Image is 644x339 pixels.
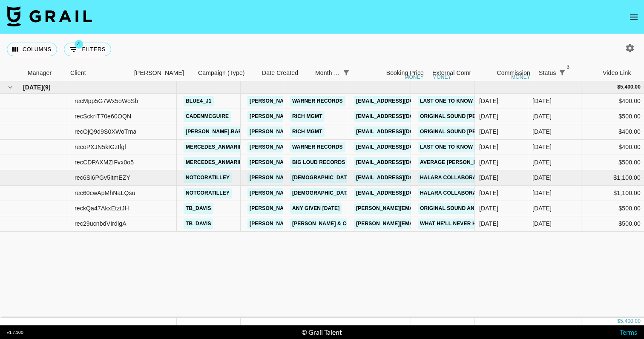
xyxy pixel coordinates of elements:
div: Sep '25 [532,158,552,167]
div: Sep '25 [532,204,552,213]
div: $ [617,83,620,91]
div: $ [617,318,620,325]
a: [PERSON_NAME][EMAIL_ADDRESS][DOMAIN_NAME] [247,96,386,106]
div: rec60cwApMhNaLQsu [75,189,135,197]
div: Status [539,65,556,81]
div: 9/9/2025 [479,127,498,136]
a: [PERSON_NAME][EMAIL_ADDRESS][DOMAIN_NAME] [247,142,386,152]
a: [PERSON_NAME].barkley22 [184,126,264,137]
a: notcoratilley [184,188,232,198]
div: Manager [23,65,66,81]
a: Warner Records [290,142,345,152]
a: notcoratilley [184,172,232,183]
div: © Grail Talent [302,328,342,336]
img: Grail Talent [7,6,92,26]
div: Sep '25 [532,112,552,121]
a: [PERSON_NAME][EMAIL_ADDRESS][DOMAIN_NAME] [247,188,386,198]
a: [DEMOGRAPHIC_DATA] [290,172,354,183]
a: Rich MGMT [290,126,325,137]
a: [PERSON_NAME][EMAIL_ADDRESS][DOMAIN_NAME] [247,172,386,183]
div: External Commission [432,65,490,81]
div: recoPXJN5kIGzIfgl [75,143,126,151]
span: [DATE] [23,83,43,92]
div: rec6Si6PGv5itmEZY [75,173,130,182]
div: reckQa47AkxEtztJH [75,204,129,213]
button: Show filters [556,67,568,79]
div: Client [70,65,86,81]
div: 5,400.00 [620,318,641,325]
a: mercedes_anmarie_ [184,157,247,168]
a: [PERSON_NAME][EMAIL_ADDRESS][DOMAIN_NAME] [247,203,386,214]
div: 9/9/2025 [479,112,498,121]
div: Video Link [603,65,631,81]
a: blue4_j1 [184,96,214,106]
a: [EMAIL_ADDRESS][DOMAIN_NAME] [354,126,449,137]
div: 9/13/2025 [479,219,498,228]
div: 9/18/2025 [479,97,498,105]
a: [EMAIL_ADDRESS][DOMAIN_NAME] [354,111,449,122]
div: rec29ucnbdVIrdlgA [75,219,126,228]
div: Campaign (Type) [194,65,258,81]
button: Show filters [64,43,111,56]
div: Month Due [311,65,364,81]
a: original sound AnthonyQ. [418,203,500,214]
a: [DEMOGRAPHIC_DATA] [290,188,354,198]
div: Status [535,65,598,81]
button: Select columns [7,43,57,56]
button: Sort [568,67,580,79]
div: Booker [130,65,194,81]
a: Any given [DATE] [290,203,342,214]
div: 7/31/2025 [479,173,498,182]
div: Campaign (Type) [198,65,245,81]
a: [PERSON_NAME][EMAIL_ADDRESS][PERSON_NAME][DOMAIN_NAME] [354,218,537,229]
div: Sep '25 [532,219,552,228]
a: Average [PERSON_NAME] & Plain [PERSON_NAME] [418,157,560,168]
a: [EMAIL_ADDRESS][DOMAIN_NAME] [354,142,449,152]
div: Sep '25 [532,143,552,151]
div: Sep '25 [532,189,552,197]
div: recSckrIT70e60OQN [75,112,131,121]
div: 9/18/2025 [479,143,498,151]
div: 1 active filter [340,67,352,79]
a: [PERSON_NAME][EMAIL_ADDRESS][DOMAIN_NAME] [247,126,386,137]
div: 9/18/2025 [479,204,498,213]
span: 4 [75,40,83,49]
a: What He'll Never Have [PERSON_NAME] [418,218,534,229]
a: [PERSON_NAME][EMAIL_ADDRESS][DOMAIN_NAME] [247,111,386,122]
div: Booking Price [386,65,424,81]
button: Sort [352,67,364,79]
div: [PERSON_NAME] [134,65,184,81]
div: money [432,75,451,80]
div: 5,400.00 [620,83,641,91]
a: mercedes_anmarie_ [184,142,247,152]
a: tb_davis [184,218,213,229]
div: Month Due [315,65,340,81]
span: 3 [564,63,572,71]
div: Commission [497,65,530,81]
div: Sep '25 [532,127,552,136]
a: Last One To Know GavinAdcockMusic [418,96,532,106]
div: Sep '25 [532,97,552,105]
a: Warner Records [290,96,345,106]
a: [PERSON_NAME][EMAIL_ADDRESS][DOMAIN_NAME] [354,203,493,214]
div: money [405,75,424,80]
a: [EMAIL_ADDRESS][DOMAIN_NAME] [354,188,449,198]
a: Halara collaboration [418,188,491,198]
div: Client [66,65,130,81]
a: [EMAIL_ADDRESS][DOMAIN_NAME] [354,96,449,106]
div: recMpp5G7Wx5oWoSb [75,97,138,105]
a: cadenmcguire [184,111,231,122]
button: Show filters [340,67,352,79]
a: Rich MGMT [290,111,325,122]
div: money [511,75,530,80]
button: hide children [4,81,16,93]
a: Last One To Know GavinAdcockMusic [418,142,532,152]
a: [PERSON_NAME] & Co LLC [290,218,364,229]
div: v 1.7.100 [7,330,23,335]
a: Big Loud Records [290,157,347,168]
div: 9/11/2025 [479,158,498,167]
a: Terms [620,328,637,336]
div: 7/31/2025 [479,189,498,197]
button: open drawer [625,9,642,26]
div: recOjQ9d9S0XWoTma [75,127,136,136]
